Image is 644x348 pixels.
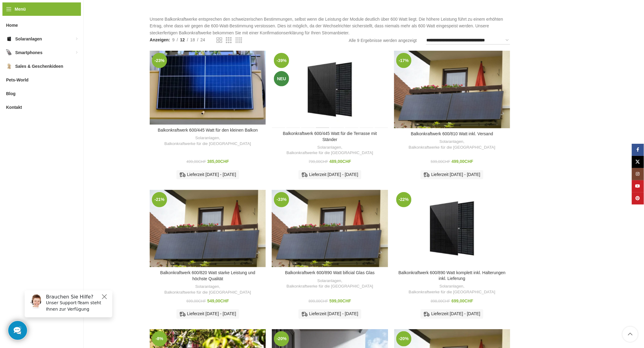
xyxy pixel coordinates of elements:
img: Solaranlagen [6,36,12,42]
span: 18 [190,37,195,42]
div: , [153,284,263,295]
a: Balkonkraftwerk 600/890 Watt bificial Glas Glas [272,190,388,267]
p: Alle 9 Ergebnisse werden angezeigt [349,37,417,44]
p: Unsere Balkonkraftwerke entsprechen den schweizerischen Bestimmungen, selbst wenn die Leistung de... [150,16,513,36]
span: CHF [220,159,229,164]
div: , [275,145,385,156]
div: , [397,284,507,295]
span: -39% [274,53,289,68]
a: 12 [178,36,187,43]
a: Balkonkraftwerk 600/445 Watt für die Terrasse mit Ständer [272,51,388,128]
span: Sales & Geschenkideen [15,61,63,72]
a: Balkonkraftwerk 600/810 Watt inkl. Versand [411,131,493,136]
img: Customer service [9,9,24,24]
a: Balkonkraftwerke für die [GEOGRAPHIC_DATA] [409,289,495,295]
bdi: 699,00 [452,298,474,303]
span: CHF [443,299,450,303]
span: 12 [180,37,185,42]
div: Lieferzeit [DATE] - [DATE] [177,309,239,319]
a: Balkonkraftwerke für die [GEOGRAPHIC_DATA] [287,150,373,156]
span: Anzeigen [150,36,170,43]
a: Solaranlagen [439,139,463,145]
bdi: 898,00 [431,299,450,303]
span: -8% [152,331,167,346]
a: 18 [188,36,197,43]
a: Balkonkraftwerk 600/810 Watt inkl. Versand [394,51,510,128]
div: Lieferzeit [DATE] - [DATE] [421,170,483,179]
a: Balkonkraftwerk 600/445 Watt für den kleinen Balkon [158,128,258,133]
a: YouTube Social Link [632,180,644,192]
div: Lieferzeit [DATE] - [DATE] [299,170,361,179]
div: , [153,135,263,146]
div: Lieferzeit [DATE] - [DATE] [177,170,239,179]
span: CHF [342,298,351,303]
div: Lieferzeit [DATE] - [DATE] [421,309,483,319]
a: Scroll to top button [623,327,638,342]
img: Sales & Geschenkideen [6,63,12,69]
span: -20% [396,331,411,346]
a: Balkonkraftwerk 600/445 Watt für die Terrasse mit Ständer [283,131,377,142]
span: Kontakt [6,102,22,113]
span: -21% [152,192,167,207]
a: Pinterest Social Link [632,192,644,205]
span: -17% [396,53,411,68]
a: Instagram Social Link [632,168,644,180]
span: 24 [201,37,205,42]
span: Menü [15,6,26,12]
span: CHF [465,298,474,303]
span: CHF [320,299,328,303]
span: -20% [274,331,289,346]
span: Solaranlagen [15,33,42,44]
span: CHF [198,299,206,303]
span: CHF [198,160,206,164]
button: Close [81,8,88,15]
bdi: 899,00 [309,299,328,303]
a: Balkonkraftwerk 600/890 Watt bificial Glas Glas [285,270,375,275]
a: Balkonkraftwerk 600/890 Watt komplett inkl. Halterungen inkl. Lieferung [398,270,506,281]
a: Balkonkraftwerke für die [GEOGRAPHIC_DATA] [287,284,373,289]
a: Balkonkraftwerke für die [GEOGRAPHIC_DATA] [409,145,495,150]
a: Balkonkraftwerk 600/820 Watt starke Leistung und höchste Qualität [160,270,255,281]
h6: Brauchen Sie Hilfe? [26,9,89,14]
a: Solaranlagen [195,284,219,290]
a: Balkonkraftwerke für die [GEOGRAPHIC_DATA] [164,290,251,295]
span: CHF [465,159,474,164]
bdi: 549,00 [207,298,229,303]
bdi: 799,00 [309,160,328,164]
a: 24 [198,36,208,43]
select: Shop-Reihenfolge [426,36,510,45]
bdi: 699,00 [187,299,206,303]
a: Balkonkraftwerke für die [GEOGRAPHIC_DATA] [164,141,251,147]
a: Balkonkraftwerk 600/820 Watt starke Leistung und höchste Qualität [150,190,266,267]
span: CHF [320,160,328,164]
span: -23% [152,53,167,68]
a: Rasteransicht 4 [236,36,242,44]
a: Facebook Social Link [632,144,644,156]
bdi: 599,00 [329,298,351,303]
span: Pets-World [6,74,29,85]
span: Smartphones [15,47,42,58]
div: Lieferzeit [DATE] - [DATE] [299,309,361,319]
span: CHF [342,159,351,164]
a: Solaranlagen [439,284,463,289]
a: Solaranlagen [195,135,219,141]
span: CHF [443,160,450,164]
a: X Social Link [632,156,644,168]
a: Solaranlagen [317,145,341,150]
span: 9 [172,37,175,42]
span: Blog [6,88,16,99]
a: Balkonkraftwerk 600/445 Watt für den kleinen Balkon [150,51,266,125]
a: Rasteransicht 2 [216,36,222,44]
bdi: 489,00 [329,159,351,164]
span: Neu [274,71,289,86]
div: , [275,278,385,289]
p: Unser Support-Team steht Ihnen zur Verfügung [26,14,89,27]
a: Solaranlagen [317,278,341,284]
bdi: 499,00 [187,160,206,164]
span: Home [6,20,18,31]
span: -22% [396,192,411,207]
img: Smartphones [6,50,12,56]
bdi: 499,00 [452,159,474,164]
span: CHF [220,298,229,303]
a: Balkonkraftwerk 600/890 Watt komplett inkl. Halterungen inkl. Lieferung [394,190,510,267]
